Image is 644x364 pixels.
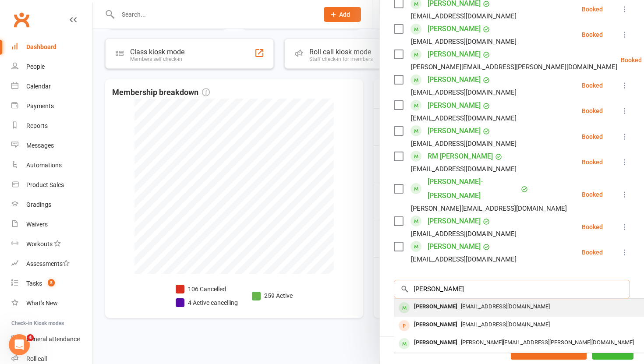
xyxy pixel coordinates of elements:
a: People [11,57,92,77]
div: [EMAIL_ADDRESS][DOMAIN_NAME] [411,87,517,98]
div: Booked [582,159,603,165]
div: prospect [399,320,410,331]
div: Booked [582,249,603,255]
div: [PERSON_NAME][EMAIL_ADDRESS][PERSON_NAME][DOMAIN_NAME] [411,61,617,73]
a: [PERSON_NAME] [428,124,481,138]
div: Assessments [26,260,70,267]
a: Workouts [11,234,92,254]
a: Gradings [11,195,92,215]
a: General attendance kiosk mode [11,329,92,349]
a: Reports [11,116,92,136]
span: 5 [48,279,55,286]
div: Messages [26,142,54,149]
a: [PERSON_NAME] [428,240,481,254]
div: [EMAIL_ADDRESS][DOMAIN_NAME] [411,254,517,265]
a: Messages [11,136,92,155]
iframe: Intercom live chat [9,334,30,355]
div: Automations [26,162,62,169]
div: [PERSON_NAME] [410,336,461,349]
a: RM [PERSON_NAME] [428,149,493,163]
div: member [399,338,410,349]
div: Booked [582,191,603,198]
span: [EMAIL_ADDRESS][DOMAIN_NAME] [461,303,550,310]
div: Booked [582,224,603,230]
a: Product Sales [11,175,92,195]
div: General attendance [26,336,80,343]
div: [EMAIL_ADDRESS][DOMAIN_NAME] [411,228,517,240]
div: Booked [621,57,642,63]
div: Booked [582,32,603,38]
a: Payments [11,96,92,116]
div: Dashboard [26,43,57,50]
a: Dashboard [11,37,92,57]
div: [EMAIL_ADDRESS][DOMAIN_NAME] [411,138,517,149]
div: Booked [582,134,603,140]
div: Reports [26,122,48,129]
div: [PERSON_NAME][EMAIL_ADDRESS][DOMAIN_NAME] [411,203,567,214]
input: Search to add attendees [394,280,630,298]
a: What's New [11,293,92,313]
div: [EMAIL_ADDRESS][DOMAIN_NAME] [411,36,517,47]
div: [PERSON_NAME] [410,318,461,331]
a: Waivers [11,215,92,234]
div: member [399,302,410,313]
div: Tasks [26,280,42,287]
a: [PERSON_NAME] [428,214,481,228]
span: 4 [27,334,34,341]
a: [PERSON_NAME] [428,99,481,113]
div: Product Sales [26,181,64,188]
div: What's New [26,300,58,307]
div: Waivers [26,221,48,228]
a: [PERSON_NAME]-[PERSON_NAME] [428,175,519,203]
a: Calendar [11,77,92,96]
div: Gradings [26,201,51,208]
span: [PERSON_NAME][EMAIL_ADDRESS][PERSON_NAME][DOMAIN_NAME] [461,339,634,346]
div: Booked [582,6,603,12]
span: [EMAIL_ADDRESS][DOMAIN_NAME] [461,321,550,328]
div: Calendar [26,83,51,90]
div: Payments [26,102,54,110]
a: Automations [11,155,92,175]
div: Booked [582,82,603,88]
a: Tasks 5 [11,274,92,293]
a: Clubworx [11,9,32,31]
div: [EMAIL_ADDRESS][DOMAIN_NAME] [411,11,517,22]
div: Roll call [26,355,47,362]
a: [PERSON_NAME] [428,22,481,36]
div: [EMAIL_ADDRESS][DOMAIN_NAME] [411,163,517,175]
a: [PERSON_NAME] [428,73,481,87]
div: [PERSON_NAME] [410,300,461,313]
a: [PERSON_NAME] [428,47,481,61]
div: Workouts [26,240,53,247]
div: Booked [582,108,603,114]
a: Assessments [11,254,92,274]
div: [EMAIL_ADDRESS][DOMAIN_NAME] [411,113,517,124]
div: People [26,63,45,70]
